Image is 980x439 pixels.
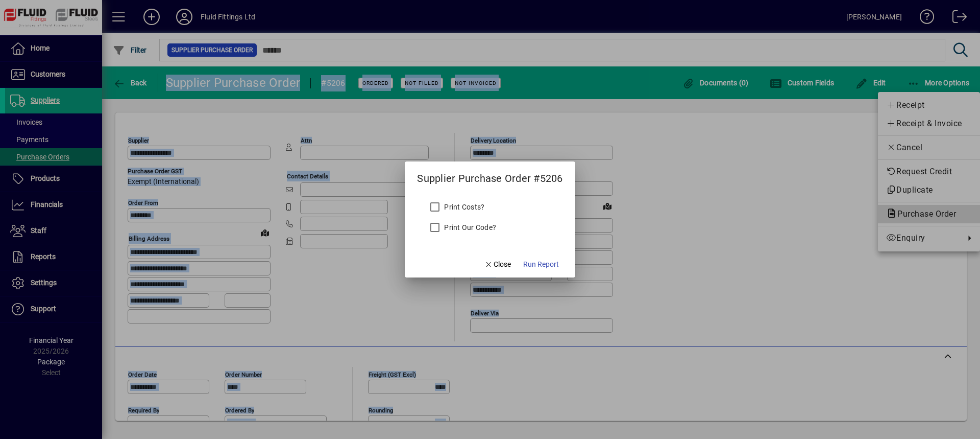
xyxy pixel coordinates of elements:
span: Close [484,259,511,270]
label: Print Our Code? [442,222,496,233]
button: Run Report [519,255,563,273]
h2: Supplier Purchase Order #5206 [405,161,575,187]
label: Print Costs? [442,202,484,212]
button: Close [480,255,515,273]
span: Run Report [523,259,559,270]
